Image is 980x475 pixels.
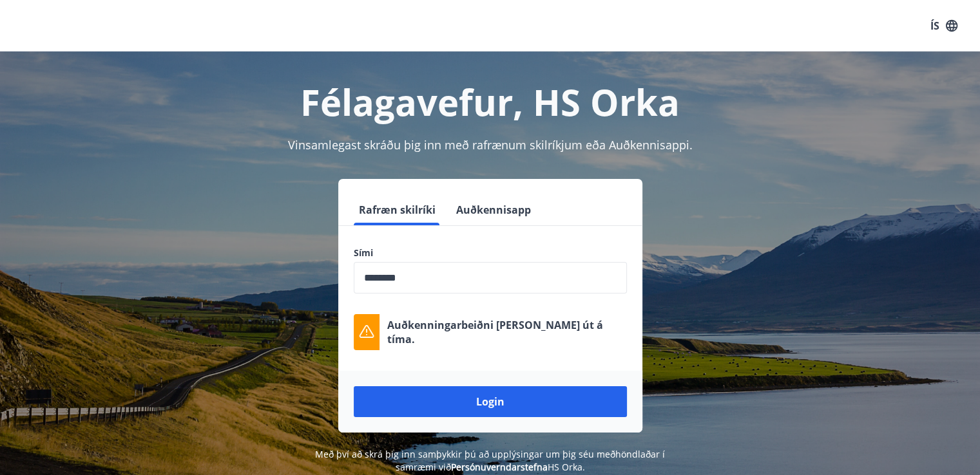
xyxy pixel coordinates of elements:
h1: Félagavefur, HS Orka [42,77,939,126]
span: Vinsamlegast skráðu þig inn með rafrænum skilríkjum eða Auðkennisappi. [288,137,693,153]
p: Auðkenningarbeiðni [PERSON_NAME] út á tíma. [387,318,627,346]
button: Login [354,386,627,417]
button: Rafræn skilríki [354,194,441,225]
button: ÍS [923,14,965,37]
label: Sími [354,247,627,259]
button: Auðkennisapp [451,194,536,225]
a: Persónuverndarstefna [451,461,548,473]
span: Með því að skrá þig inn samþykkir þú að upplýsingar um þig séu meðhöndlaðar í samræmi við HS Orka. [315,448,665,473]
